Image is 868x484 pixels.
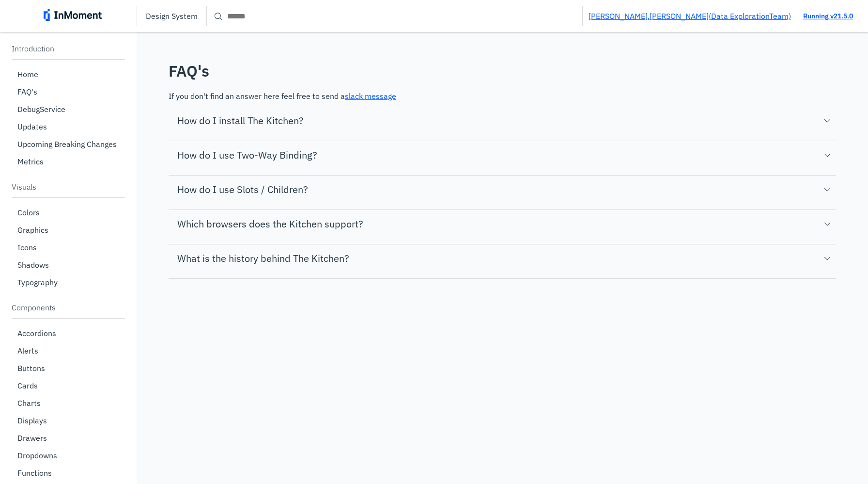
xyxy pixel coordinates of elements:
p: Components [12,303,125,312]
p: Alerts [17,346,38,355]
img: inmoment_main_full_color [44,9,102,21]
p: DebugService [17,104,65,114]
p: Displays [17,416,47,425]
p: Dropdowns [17,451,57,460]
p: Visuals [12,182,125,192]
span: single arrow down icon [821,115,833,127]
span: single arrow down icon [821,149,833,161]
p: FAQ's [169,61,836,81]
p: Upcoming Breaking Changes [17,139,117,149]
p: Accordions [17,328,56,338]
p: Functions [17,468,52,478]
p: Buttons [17,363,45,373]
h4: Which browsers does the Kitchen support? [171,217,363,231]
h4: How do I use Slots / Children? [171,182,308,197]
h4: How do I install The Kitchen? [171,113,304,128]
span: single arrow down icon [821,184,833,195]
p: Design System [146,11,198,21]
p: If you don't find an answer here feel free to send a [169,91,836,111]
p: Metrics [17,157,44,166]
a: slack message [345,91,396,101]
p: Drawers [17,433,47,443]
h4: How do I use Two-Way Binding? [171,148,317,162]
p: Home [17,69,38,79]
span: single arrow down icon [821,218,833,230]
span: single arrow down icon [821,253,833,264]
p: Cards [17,381,38,390]
a: Running v21.5.0 [803,12,853,20]
h4: What is the history behind The Kitchen? [171,251,349,266]
p: Shadows [17,260,49,270]
p: FAQ's [17,87,37,97]
p: Charts [17,398,41,408]
p: Graphics [17,225,48,235]
input: Search [207,7,582,25]
p: Updates [17,122,47,131]
span: search icon [213,10,224,22]
p: Typography [17,277,58,287]
a: [PERSON_NAME].[PERSON_NAME](Data ExplorationTeam) [589,11,791,21]
p: Icons [17,242,37,252]
p: Colors [17,208,40,217]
